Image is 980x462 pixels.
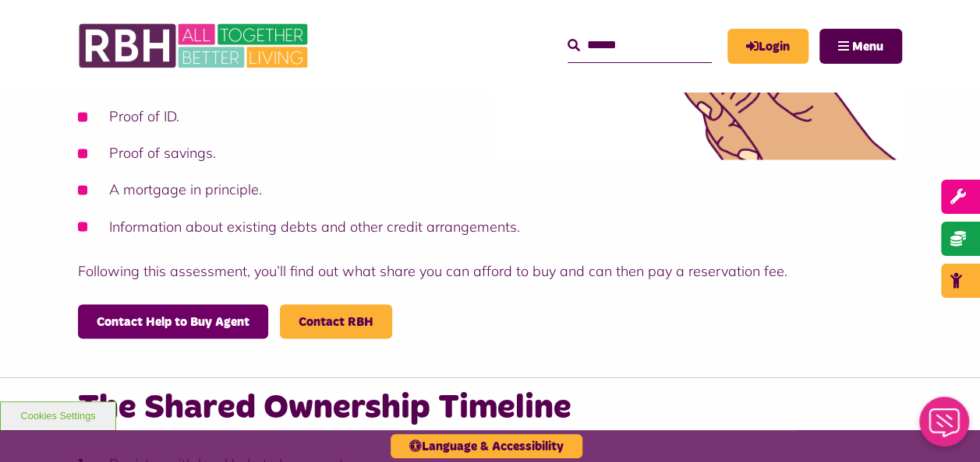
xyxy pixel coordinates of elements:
[910,392,980,462] iframe: Netcall Web Assistant for live chat
[109,107,179,125] span: Proof of ID.
[568,29,712,62] input: Search
[391,434,582,458] button: Language & Accessibility
[78,16,312,76] img: RBH
[78,304,268,338] a: Contact Help to Buy Agent - open in a new tab
[109,180,262,198] span: A mortgage in principle.
[727,29,808,64] a: MyRBH
[852,40,883,53] span: Menu
[78,385,902,429] h2: The Shared Ownership Timeline
[299,315,373,327] a: Contact RBH - open in a new tab
[78,261,787,279] span: Following this assessment, you’ll find out what share you can afford to buy and can then pay a re...
[109,217,520,235] span: Information about existing debts and other credit arrangements.
[819,29,902,64] button: Navigation
[109,144,216,162] span: Proof of savings.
